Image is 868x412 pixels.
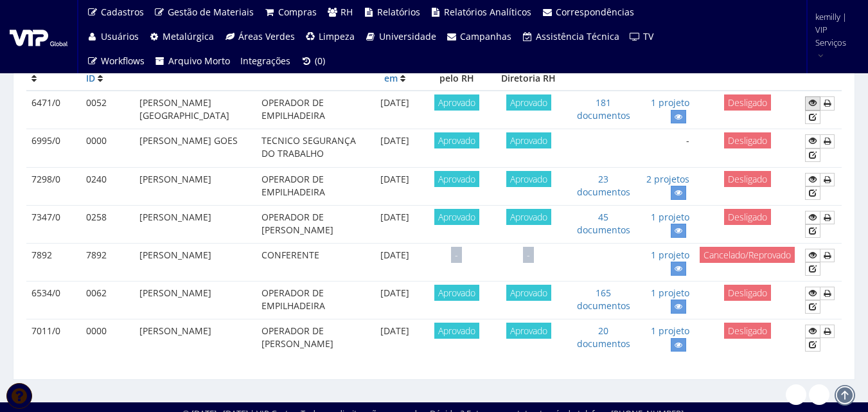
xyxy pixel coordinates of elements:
[26,243,81,281] td: 7892
[643,30,653,42] span: TV
[256,243,366,281] td: CONFERENTE
[81,129,134,168] td: 0000
[506,171,551,187] span: Aprovado
[517,24,624,49] a: Assistência Técnica
[26,129,81,168] td: 6995/0
[341,6,353,18] span: RH
[81,281,134,319] td: 0062
[101,6,144,18] span: Cadastros
[639,129,695,168] td: -
[168,6,254,18] span: Gestão de Materiais
[434,132,479,148] span: Aprovado
[256,167,366,205] td: OPERADOR DE EMPILHADEIRA
[724,132,771,148] span: Desligado
[256,281,366,319] td: OPERADOR DE EMPILHADEIRA
[81,319,134,357] td: 0000
[82,49,150,73] a: Workflows
[134,205,256,243] td: [PERSON_NAME]
[651,211,689,223] a: 1 projeto
[651,249,689,261] a: 1 projeto
[724,171,771,187] span: Desligado
[651,325,689,337] a: 1 projeto
[366,281,423,319] td: [DATE]
[134,167,256,205] td: [PERSON_NAME]
[379,30,436,42] span: Universidade
[651,287,689,299] a: 1 projeto
[377,6,420,18] span: Relatórios
[278,6,317,18] span: Compras
[26,319,81,357] td: 7011/0
[523,247,534,263] span: -
[366,319,423,357] td: [DATE]
[434,323,479,339] span: Aprovado
[434,285,479,301] span: Aprovado
[724,285,771,301] span: Desligado
[256,129,366,168] td: TECNICO SEGURANÇA DO TRABALHO
[235,49,296,73] a: Integrações
[256,205,366,243] td: OPERADOR DE [PERSON_NAME]
[577,173,630,198] a: 23 documentos
[144,24,220,49] a: Metalúrgica
[319,30,355,42] span: Limpeza
[240,55,290,67] span: Integrações
[646,173,689,185] a: 2 projetos
[296,49,330,73] a: (0)
[134,319,256,357] td: [PERSON_NAME]
[256,319,366,357] td: OPERADOR DE [PERSON_NAME]
[434,209,479,225] span: Aprovado
[26,281,81,319] td: 6534/0
[444,6,531,18] span: Relatórios Analíticos
[134,129,256,168] td: [PERSON_NAME] GOES
[506,323,551,339] span: Aprovado
[315,55,325,67] span: (0)
[101,30,139,42] span: Usuários
[460,30,511,42] span: Campanhas
[577,211,630,236] a: 45 documentos
[134,243,256,281] td: [PERSON_NAME]
[26,167,81,205] td: 7298/0
[10,27,67,46] img: logo
[724,94,771,111] span: Desligado
[366,205,423,243] td: [DATE]
[577,287,630,312] a: 165 documentos
[366,91,423,129] td: [DATE]
[26,205,81,243] td: 7347/0
[366,243,423,281] td: [DATE]
[219,24,300,49] a: Áreas Verdes
[163,30,214,42] span: Metalúrgica
[150,49,236,73] a: Arquivo Morto
[81,167,134,205] td: 0240
[441,24,517,49] a: Campanhas
[624,24,659,49] a: TV
[724,209,771,225] span: Desligado
[577,96,630,121] : 181 documentos
[360,24,441,49] a: Universidade
[366,129,423,168] td: [DATE]
[506,285,551,301] span: Aprovado
[81,205,134,243] td: 0258
[506,132,551,148] span: Aprovado
[434,94,479,111] span: Aprovado
[101,55,145,67] span: Workflows
[815,10,851,49] span: kemilly | VIP Serviços
[700,247,795,263] span: Cancelado/Reprovado
[168,55,230,67] span: Arquivo Morto
[82,24,144,49] a: Usuários
[238,30,295,42] span: Áreas Verdes
[651,96,689,109] a: 1 projeto
[577,325,630,350] a: 20 documentos
[26,91,81,129] td: 6471/0
[506,94,551,111] span: Aprovado
[134,91,256,129] td: [PERSON_NAME][GEOGRAPHIC_DATA]
[556,6,634,18] span: Correspondências
[81,91,134,129] td: 0052
[366,167,423,205] td: [DATE]
[506,209,551,225] span: Aprovado
[434,171,479,187] span: Aprovado
[300,24,360,49] a: Limpeza
[536,30,619,42] span: Assistência Técnica
[134,281,256,319] td: [PERSON_NAME]
[724,323,771,339] span: Desligado
[256,91,366,129] td: OPERADOR DE EMPILHADEIRA
[451,247,462,263] span: -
